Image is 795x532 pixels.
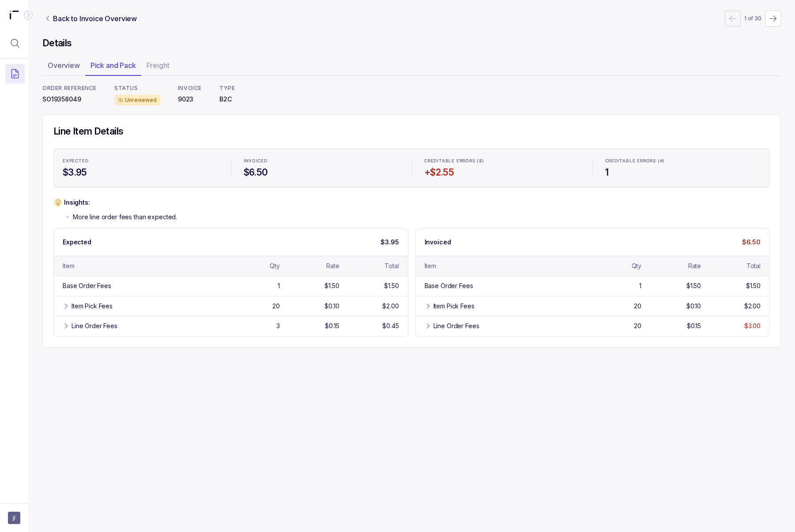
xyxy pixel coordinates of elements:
div: $1.50 [686,281,701,290]
li: Statistic CREDITABLE ERRORS ($) [419,152,585,184]
p: TYPE [219,85,235,92]
p: SO19358049 [42,95,97,104]
div: Qty [632,262,642,270]
div: $0.10 [324,302,339,311]
ul: Statistic Highlights [53,148,770,188]
button: User initials [8,512,20,524]
ul: Tab Group [42,58,781,76]
p: More line order fees than expected. [73,213,177,221]
div: Qty [270,262,280,270]
button: Next Page [765,11,781,26]
div: Collapse Icon [23,10,34,20]
p: INVOICE [178,85,202,92]
div: Item Pick Fees [433,302,475,311]
div: $2.00 [382,302,399,311]
p: Insights: [64,198,177,207]
div: Base Order Fees [63,281,111,290]
h4: $3.95 [63,166,219,179]
div: Item Pick Fees [72,302,113,311]
div: 20 [272,302,280,311]
p: CREDITABLE ERRORS ($) [424,158,484,164]
div: Item [425,262,436,270]
div: $0.15 [325,322,339,330]
h4: 1 [605,166,761,179]
li: Tab Overview [42,58,85,76]
div: Line Order Fees [72,322,117,330]
div: Total [746,262,761,270]
li: Statistic CREDITABLE ERRORS (#) [600,152,766,184]
div: Item [63,262,74,270]
p: CREDITABLE ERRORS (#) [605,158,665,164]
div: 20 [634,322,641,330]
div: $0.45 [382,322,399,330]
h4: Details [42,37,781,49]
div: $0.15 [687,322,701,330]
h4: Line Item Details [53,125,770,138]
p: EXPECTED [63,158,88,164]
p: 9023 [178,95,202,104]
p: $6.50 [742,238,761,247]
div: $1.50 [746,281,761,290]
h4: +$2.55 [424,166,580,179]
div: Base Order Fees [425,281,473,290]
div: 1 [639,281,641,290]
button: Menu Icon Button DocumentTextIcon [5,64,25,83]
li: Statistic INVOICED [238,152,405,184]
div: $1.50 [324,281,339,290]
p: Back to Invoice Overview [53,13,137,24]
p: Overview [48,60,80,71]
div: 20 [634,302,641,311]
div: $0.10 [686,302,701,311]
p: 1 of 30 [744,14,761,23]
div: Rate [326,262,339,270]
p: $3.95 [381,238,399,247]
h4: $6.50 [244,166,399,179]
div: Total [384,262,399,270]
p: B2C [219,95,235,104]
div: Line Order Fees [433,322,479,330]
div: $1.50 [384,281,399,290]
div: 1 [278,281,280,290]
div: 3 [276,322,280,330]
li: Tab Pick and Pack [85,58,141,76]
p: INVOICED [244,158,268,164]
p: ORDER REFERENCE [42,85,97,92]
div: $2.00 [744,302,761,311]
div: Unreviewed [114,95,160,105]
p: Expected [63,238,91,247]
p: Pick and Pack [90,60,136,71]
p: STATUS [114,85,160,92]
li: Statistic EXPECTED [57,152,224,184]
p: Invoiced [425,238,451,247]
a: Link Back to Invoice Overview [42,13,139,24]
div: Rate [688,262,701,270]
div: $3.00 [744,322,761,330]
button: Menu Icon Button MagnifyingGlassIcon [5,34,25,53]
